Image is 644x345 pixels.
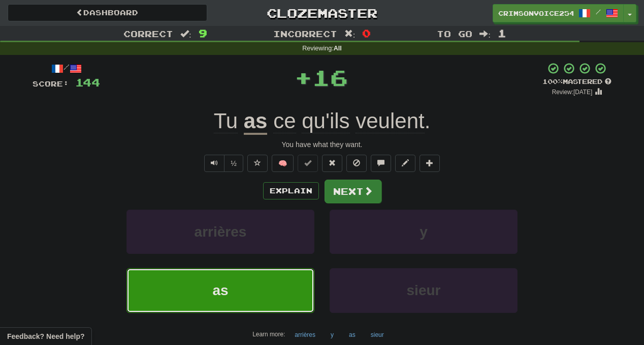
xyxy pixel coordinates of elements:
span: Score: [33,79,69,88]
button: Play sentence audio (ctl+space) [204,155,224,172]
button: 🧠 [272,155,294,172]
strong: All [334,45,342,52]
div: Mastered [542,77,611,87]
span: Open feedback widget [7,331,84,341]
span: CrimsonVoice2540 [498,9,573,18]
button: sieur [330,268,518,312]
span: Correct [123,28,173,39]
span: To go [437,28,472,39]
button: sieur [365,327,390,342]
span: as [212,282,228,298]
button: Set this sentence to 100% Mastered (alt+m) [298,155,318,172]
small: Learn more: [252,331,285,338]
span: 100 % [542,77,563,85]
span: . [267,109,430,133]
span: Tu [214,109,238,133]
span: ce [273,109,296,133]
button: y [325,327,339,342]
button: Ignore sentence (alt+i) [346,155,367,172]
button: Explain [263,182,319,199]
button: Favorite sentence (alt+f) [247,155,268,172]
u: as [244,109,268,135]
span: : [479,30,491,38]
span: 0 [362,27,371,39]
span: qu'ils [302,109,349,133]
button: y [330,210,518,254]
button: Add to collection (alt+a) [420,155,440,172]
span: 1 [498,27,506,39]
span: veulent [356,109,424,133]
button: arrières [126,210,314,254]
span: Incorrect [273,28,337,39]
span: 144 [75,76,100,89]
span: : [344,30,356,38]
button: ½ [224,155,243,172]
button: arrières [289,327,321,342]
span: arrières [195,224,247,240]
div: / [33,62,100,75]
span: 9 [199,27,207,39]
span: + [295,62,312,93]
button: Discuss sentence (alt+u) [371,155,391,172]
button: Edit sentence (alt+d) [395,155,415,172]
a: Dashboard [8,4,207,21]
button: Next [325,180,381,203]
a: Clozemaster [222,4,422,22]
span: sieur [407,282,441,298]
span: : [180,30,191,38]
small: Review: [DATE] [552,89,593,96]
span: y [420,224,428,240]
a: CrimsonVoice2540 / [493,4,624,22]
div: You have what they want. [33,139,611,150]
span: 16 [312,65,348,90]
div: Text-to-speech controls [202,155,243,172]
button: as [343,327,361,342]
button: as [126,268,314,312]
button: Reset to 0% Mastered (alt+r) [322,155,342,172]
span: / [596,8,601,15]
